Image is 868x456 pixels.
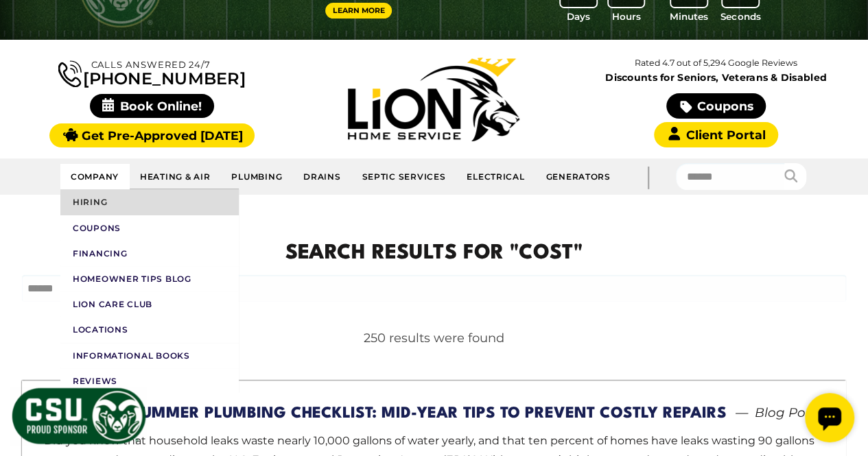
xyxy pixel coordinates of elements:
a: Learn More [325,3,392,19]
p: Rated 4.7 out of 5,294 Google Reviews [575,56,857,71]
a: Electrical [456,164,535,189]
a: Septic Services [351,164,456,189]
span: Discounts for Seniors, Veterans & Disabled [578,73,854,82]
a: Coupons [666,93,765,119]
span: Seconds [720,10,760,23]
a: [US_STATE] Summer Plumbing Checklist: Mid-Year Tips to Prevent Costly Repairs [44,406,727,421]
a: Coupons [60,215,239,241]
img: CSU Sponsor Badge [10,386,148,446]
div: | [621,158,676,195]
a: Get Pre-Approved [DATE] [49,123,255,147]
a: Drains [293,164,351,189]
div: 250 results were found [22,329,846,348]
a: Informational Books [60,343,239,368]
a: Reviews [60,368,239,394]
span: Minutes [670,10,708,23]
a: Plumbing [221,164,293,189]
span: Book Online! [90,94,214,118]
a: Generators [535,164,620,189]
span: Blog Post [729,403,816,422]
a: Heating & Air [130,164,221,189]
a: Homeowner Tips Blog [60,266,239,291]
a: Client Portal [654,122,777,147]
a: Financing [60,241,239,266]
img: Lion Home Service [348,58,519,141]
a: [PHONE_NUMBER] [58,58,245,87]
a: Locations [60,317,239,342]
span: Days [567,10,590,23]
a: Hiring [60,189,239,215]
div: Open chat widget [5,5,55,55]
a: Company [60,164,130,189]
span: Hours [612,10,641,23]
a: Lion Care Club [60,291,239,317]
h1: Search Results for "cost" [22,239,846,269]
